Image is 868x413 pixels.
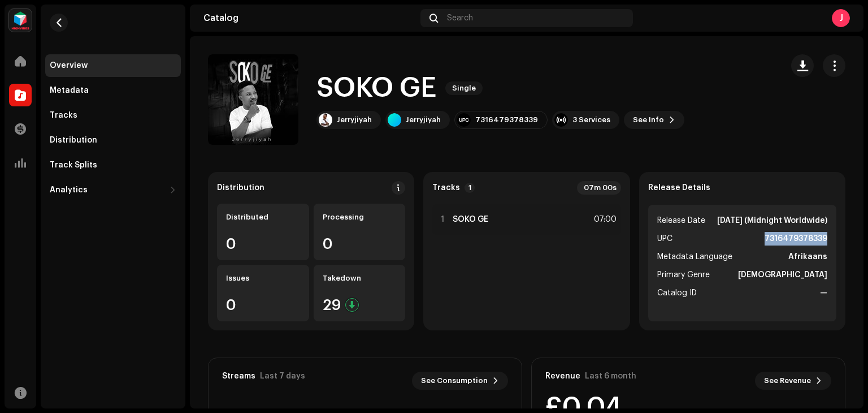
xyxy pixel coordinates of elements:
[657,232,672,246] span: UPC
[222,372,255,381] div: Streams
[657,214,705,227] span: Release Date
[421,369,488,392] span: See Consumption
[624,111,684,129] button: See Info
[447,14,473,23] span: Search
[820,286,827,300] strong: —
[45,179,181,201] re-m-nav-dropdown: Analytics
[755,372,831,390] button: See Revenue
[445,81,483,95] span: Single
[765,232,827,246] strong: 7316479378339
[585,372,636,381] div: Last 6 month
[45,54,181,77] re-m-nav-item: Overview
[316,70,436,106] h1: SOKO GE
[832,9,850,27] div: J
[657,286,697,300] span: Catalog ID
[50,61,88,70] div: Overview
[337,115,372,124] div: Jerryjiyah
[50,186,88,195] div: Analytics
[226,274,300,283] div: Issues
[633,109,664,131] span: See Info
[319,113,332,127] img: ff2fb0f1-d068-46e4-b1f0-7bd92a978a1a
[475,115,538,124] div: 7316479378339
[545,372,580,381] div: Revenue
[50,111,77,120] div: Tracks
[657,250,732,264] span: Metadata Language
[432,183,460,192] strong: Tracks
[657,268,710,282] span: Primary Genre
[217,183,264,192] div: Distribution
[738,268,827,282] strong: [DEMOGRAPHIC_DATA]
[648,183,710,192] strong: Release Details
[764,369,811,392] span: See Revenue
[203,14,416,23] div: Catalog
[412,372,508,390] button: See Consumption
[226,213,300,222] div: Distributed
[45,129,181,152] re-m-nav-item: Distribution
[788,250,827,264] strong: Afrikaans
[453,215,488,224] strong: SOKO GE
[572,115,610,124] div: 3 Services
[50,86,89,95] div: Metadata
[323,213,397,222] div: Processing
[50,161,97,170] div: Track Splits
[45,79,181,102] re-m-nav-item: Metadata
[260,372,305,381] div: Last 7 days
[406,115,441,124] div: Jerryjiyah
[465,183,475,193] p-badge: 1
[592,213,617,226] div: 07:00
[50,136,97,145] div: Distribution
[45,104,181,127] re-m-nav-item: Tracks
[323,274,397,283] div: Takedown
[577,181,621,195] div: 07m 00s
[45,154,181,177] re-m-nav-item: Track Splits
[717,214,827,227] strong: [DATE] (Midnight Worldwide)
[9,9,32,32] img: feab3aad-9b62-475c-8caf-26f15a9573ee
